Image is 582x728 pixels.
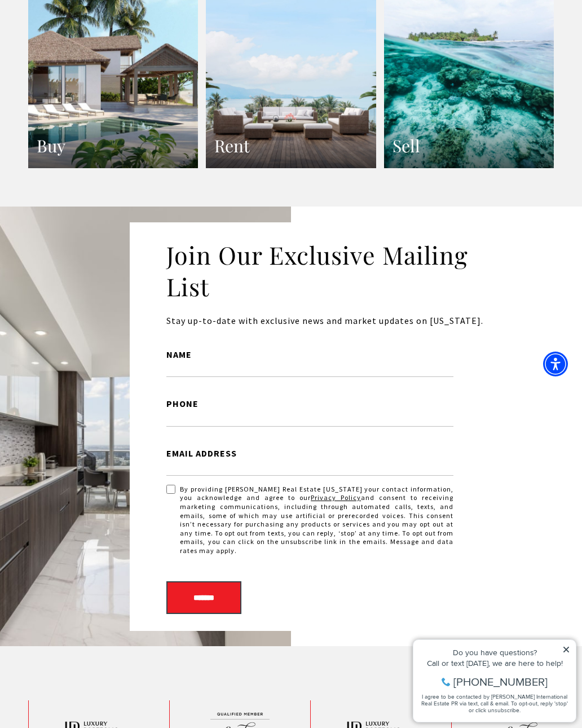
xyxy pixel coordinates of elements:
div: Accessibility Menu [543,352,568,376]
span: [PHONE_NUMBER] [46,53,140,64]
label: Email Address [166,446,453,461]
span: I agree to be contacted by [PERSON_NAME] International Real Estate PR via text, call & email. To ... [14,69,161,91]
h2: Join Our Exclusive Mailing List [166,239,496,302]
div: Do you have questions? [12,25,163,33]
h3: Rent [214,135,367,157]
h3: Buy [37,135,189,157]
div: Call or text [DATE], we are here to help! [12,36,163,44]
span: By providing [PERSON_NAME] Real Estate [US_STATE] your contact information, you acknowledge and a... [180,485,453,555]
label: Phone [166,397,453,411]
input: By providing Christie's Real Estate Puerto Rico your contact information, you acknowledge and agr... [166,485,175,494]
a: Privacy Policy - open in a new tab [311,493,361,502]
p: Stay up-to-date with exclusive news and market updates on [US_STATE]. [166,314,496,328]
iframe: bss-luxurypresence [350,11,571,182]
label: Name [166,348,453,362]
